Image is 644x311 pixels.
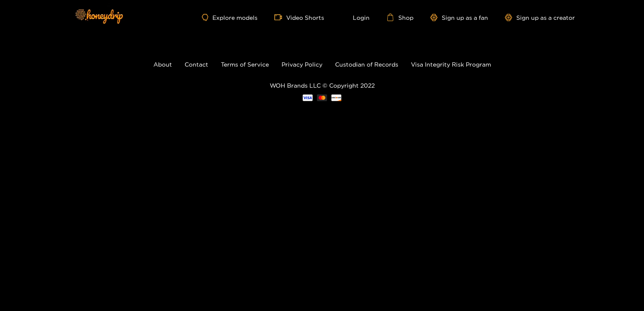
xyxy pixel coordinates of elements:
[335,61,398,67] a: Custodian of Records
[185,61,208,67] a: Contact
[274,13,286,21] span: video-camera
[411,61,491,67] a: Visa Integrity Risk Program
[202,14,258,21] a: Explore models
[221,61,269,67] a: Terms of Service
[505,14,575,21] a: Sign up as a creator
[386,13,413,21] a: Shop
[282,61,322,67] a: Privacy Policy
[274,13,324,21] a: Video Shorts
[153,61,172,67] a: About
[430,14,488,21] a: Sign up as a fan
[341,13,370,21] a: Login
